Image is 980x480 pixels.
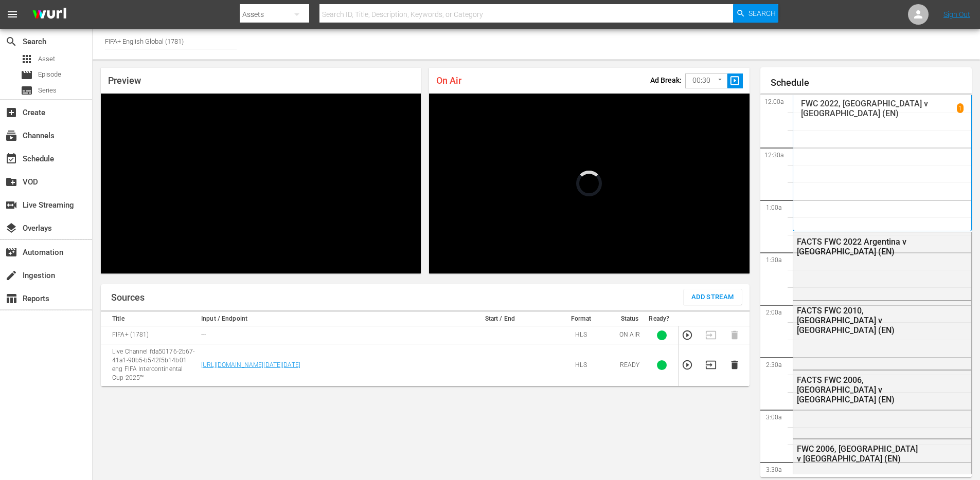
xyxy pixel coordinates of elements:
[613,344,646,386] td: READY
[38,54,55,64] span: Asset
[108,75,141,86] span: Preview
[25,3,74,27] img: ans4CAIJ8jUAAAAAAAAAAAAAAAAAAAAAAAAgQb4GAAAAAAAAAAAAAAAAAAAAAAAAJMjXAAAAAAAAAAAAAAAAAAAAAAAAgAT5G...
[5,292,17,305] span: Reports
[38,69,61,80] span: Episode
[749,4,776,23] span: Search
[613,312,646,326] th: Status
[797,237,921,256] div: FACTS FWC 2022 Argentina v [GEOGRAPHIC_DATA] (EN)
[548,312,613,326] th: Format
[5,106,17,119] span: Create
[797,444,921,464] div: FWC 2006, [GEOGRAPHIC_DATA] v [GEOGRAPHIC_DATA] (EN)
[5,153,17,165] span: Schedule
[21,84,33,97] span: Series
[943,10,970,19] a: Sign Out
[548,344,613,386] td: HLS
[548,326,613,344] td: HLS
[5,176,17,188] span: VOD
[429,94,749,273] div: Video Player
[201,361,300,368] a: [URL][DOMAIN_NAME][DATE][DATE]
[21,69,33,81] span: Episode
[21,53,33,65] span: Asset
[685,71,727,90] div: 00:30
[771,78,972,88] h1: Schedule
[101,312,198,326] th: Title
[797,306,921,335] div: FACTS FWC 2010, [GEOGRAPHIC_DATA] v [GEOGRAPHIC_DATA] (EN)
[451,312,548,326] th: Start / End
[684,289,742,305] button: Add Stream
[691,291,734,303] span: Add Stream
[958,105,962,112] p: 1
[198,326,451,344] td: ---
[5,269,17,282] span: Ingestion
[613,326,646,344] td: ON AIR
[729,75,741,87] span: slideshow_sharp
[5,130,17,142] span: Channels
[6,8,19,21] span: menu
[650,76,682,84] p: Ad Break:
[646,312,678,326] th: Ready?
[436,75,461,86] span: On Air
[5,222,17,234] span: Overlays
[101,94,421,273] div: Video Player
[733,4,778,23] button: Search
[729,359,740,371] button: Delete
[101,344,198,386] td: Live Channel fda50176-2b67-41a1-90b5-b542f5b14b01 eng FIFA Intercontinental Cup 2025™
[705,359,717,371] button: Transition
[111,292,145,303] h1: Sources
[38,85,57,96] span: Series
[5,35,17,48] span: Search
[198,312,451,326] th: Input / Endpoint
[5,199,17,211] span: Live Streaming
[682,359,693,371] button: Preview Stream
[101,326,198,344] td: FIFA+ (1781)
[797,375,921,404] div: FACTS FWC 2006, [GEOGRAPHIC_DATA] v [GEOGRAPHIC_DATA] (EN)
[682,329,693,341] button: Preview Stream
[5,246,17,259] span: Automation
[801,99,957,118] p: FWC 2022, [GEOGRAPHIC_DATA] v [GEOGRAPHIC_DATA] (EN)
